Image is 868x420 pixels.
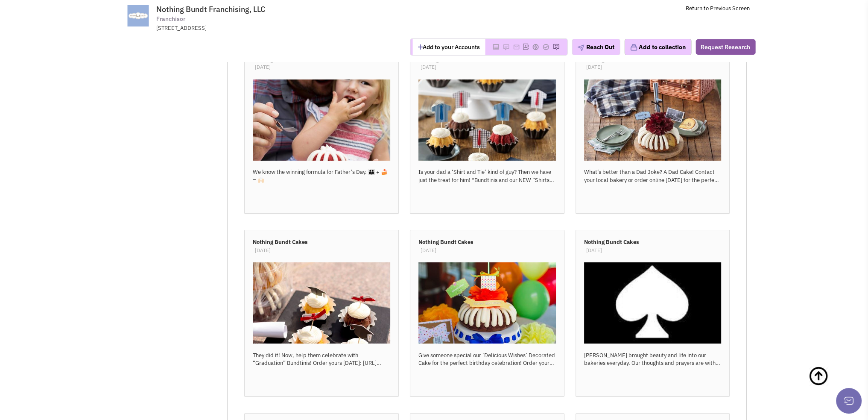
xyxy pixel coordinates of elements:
[418,238,473,246] b: Nothing Bundt Cakes
[584,352,720,375] span: Kate Spade brought beauty and life into our bakeries everyday. Our thoughts and prayers are with ...
[552,44,559,50] img: Please add to your accounts
[584,262,722,344] img: ihpvg1sFOUOp2TI7g0izLg.jpg
[253,168,390,184] div: We know the winning formula for Father’s Day. 👪 + 🍰 = 🙌🏻
[630,44,637,51] img: icon-collection-lavender.png
[253,247,271,253] span: [DATE]
[513,44,520,50] img: Please add to your accounts
[584,56,639,63] b: Nothing Bundt Cakes
[542,44,549,50] img: Please add to your accounts
[253,352,390,383] span: They did it! Now, help them celebrate with “Graduation” Bundtinis! Order yours today: https://www...
[156,15,185,23] span: Franchisor
[532,44,539,50] img: Please add to your accounts
[584,238,639,246] b: Nothing Bundt Cakes
[418,64,436,70] span: [DATE]
[253,56,308,63] b: Nothing Bundt Cakes
[686,5,750,12] a: Return to Previous Screen
[577,44,584,51] img: plane.png
[418,79,556,161] img: gzA2RMH4B0qiWjIguhgSfQ.jpg
[418,168,554,191] span: Is your dad a ‘Shirt and Tie’ kind of guy? Then we have just the treat for him! *Bundtinis and ou...
[808,357,851,413] a: Back To Top
[253,79,390,161] img: iKXWXmO4DUChh_DoXdh3mQ.jpg
[503,44,509,50] img: Please add to your accounts
[253,238,308,246] b: Nothing Bundt Cakes
[418,262,556,344] img: nGiOI01eM0qtgwMi6vpvUQ.jpg
[412,39,485,55] button: Add to your Accounts
[696,39,755,55] button: Request Research
[584,247,602,253] span: [DATE]
[253,64,271,70] span: [DATE]
[253,262,390,344] img: rToMf-fbeEyVmgICvqFEOA.jpg
[584,168,719,191] span: What’s better than a Dad Joke? A Dad Cake! Contact your local bakery or order online today for th...
[418,247,436,253] span: [DATE]
[624,39,691,55] button: Add to collection
[156,4,265,14] span: Nothing Bundt Franchising, LLC
[418,56,473,63] b: Nothing Bundt Cakes
[572,39,620,55] button: Reach Out
[418,352,555,375] span: Give someone special our ‘Delicious Wishes’ Decorated Cake for the perfect birthday celebration! ...
[584,64,602,70] span: [DATE]
[584,79,722,161] img: r41GvUrBpkiYB9yjMocGjQ.jpg
[156,24,379,32] div: [STREET_ADDRESS]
